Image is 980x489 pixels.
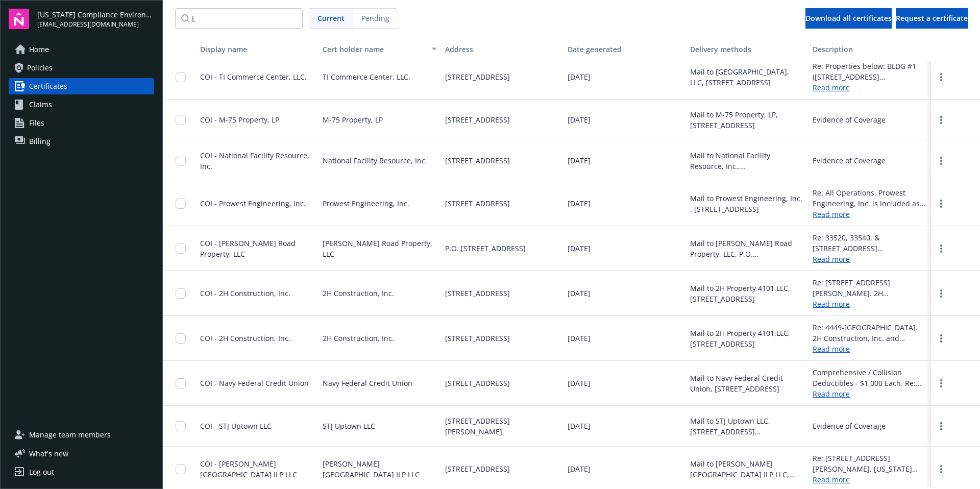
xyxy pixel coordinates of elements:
[9,9,29,29] img: navigator-logo.svg
[805,13,892,23] span: Download all certificates
[323,421,375,431] span: STJ Uptown LLC
[323,378,412,388] span: Navy Federal Credit Union
[176,464,186,474] input: Toggle Row Selected
[323,114,383,125] span: M-75 Property, LP
[690,66,804,88] div: Mail to [GEOGRAPHIC_DATA], LLC, [STREET_ADDRESS]
[690,373,804,394] div: Mail to Navy Federal Credit Union, [STREET_ADDRESS]
[813,114,886,125] div: Evidence of Coverage
[445,71,510,82] span: [STREET_ADDRESS]
[200,44,314,55] div: Display name
[690,283,804,304] div: Mail to 2H Property 4101,LLC, [STREET_ADDRESS]
[568,421,591,431] span: [DATE]
[935,332,947,345] a: more
[445,288,510,299] span: [STREET_ADDRESS]
[29,41,49,58] span: Home
[29,448,68,459] span: What ' s new
[9,133,154,150] a: Billing
[690,44,804,55] div: Delivery methods
[813,453,927,474] div: Re: [STREET_ADDRESS][PERSON_NAME]. [US_STATE] Public Employees Retirement System, The partnership...
[323,155,427,166] span: National Facility Resource, Inc.
[29,78,67,94] span: Certificates
[568,378,591,388] span: [DATE]
[563,37,686,61] button: Date generated
[686,37,808,61] button: Delivery methods
[813,44,927,55] div: Description
[353,9,398,28] span: Pending
[176,72,186,82] input: Toggle Row Selected
[813,322,927,344] div: Re: 4449-[GEOGRAPHIC_DATA]. 2H Construction, Inc. and Trustees of The [GEOGRAPHIC_DATA] are inclu...
[813,299,927,309] a: Read more
[200,288,290,298] span: COI - 2H Construction, Inc.
[9,96,154,113] a: Claims
[813,187,927,209] div: Re: All Operations. Prowest Engineering, Inc. is included as an additional insured as required by...
[896,13,968,23] span: Request a certificate
[690,415,804,437] div: Mail to STJ Uptown LLC, [STREET_ADDRESS][PERSON_NAME]
[176,333,186,344] input: Toggle Row Selected
[568,288,591,299] span: [DATE]
[317,13,345,23] span: Current
[9,60,154,76] a: Policies
[568,114,591,125] span: [DATE]
[813,421,886,431] div: Evidence of Coverage
[813,344,927,354] a: Read more
[37,9,154,20] span: [US_STATE] Compliance Environmental, LLC
[445,333,510,344] span: [STREET_ADDRESS]
[813,155,886,166] div: Evidence of Coverage
[568,71,591,82] span: [DATE]
[935,377,947,389] a: more
[813,82,927,93] a: Read more
[813,474,927,485] a: Read more
[318,37,441,61] button: Cert holder name
[200,199,306,208] span: COI - Prowest Engineering, Inc.
[37,20,154,29] span: [EMAIL_ADDRESS][DOMAIN_NAME]
[200,459,297,479] span: COI - [PERSON_NAME][GEOGRAPHIC_DATA] ILP LLC
[445,378,510,388] span: [STREET_ADDRESS]
[361,13,389,23] span: Pending
[896,8,968,29] button: Request a certificate
[200,115,279,125] span: COI - M-75 Property, LP
[445,198,510,209] span: [STREET_ADDRESS]
[445,114,510,125] span: [STREET_ADDRESS]
[176,378,186,388] input: Toggle Row Selected
[568,463,591,474] span: [DATE]
[690,109,804,131] div: Mail to M-75 Property, LP, [STREET_ADDRESS]
[813,367,927,388] div: Comprehensive / Collision Deductibles - $1,000 Each. Re: 2021 CHEVROLET SILVERADO 1500 VIN# [US_V...
[200,378,309,388] span: COI - Navy Federal Credit Union
[323,458,437,480] span: [PERSON_NAME][GEOGRAPHIC_DATA] ILP LLC
[935,242,947,255] a: more
[9,41,154,58] a: Home
[200,238,296,259] span: COI - [PERSON_NAME] Road Property, LLC
[323,44,426,55] div: Cert holder name
[29,133,51,150] span: Billing
[935,420,947,432] a: more
[9,115,154,131] a: Files
[200,151,309,171] span: COI - National Facility Resource, Inc.
[568,243,591,254] span: [DATE]
[813,277,927,299] div: Re: [STREET_ADDRESS][PERSON_NAME]. 2H Construction, Inc. and 2H Properties are included as an add...
[441,37,563,61] button: Address
[568,155,591,166] span: [DATE]
[445,243,526,254] span: P.O. [STREET_ADDRESS]
[813,388,927,399] a: Read more
[935,463,947,475] a: more
[568,333,591,344] span: [DATE]
[176,115,186,125] input: Toggle Row Selected
[9,427,154,443] a: Manage team members
[935,287,947,300] a: more
[445,155,510,166] span: [STREET_ADDRESS]
[813,254,927,264] a: Read more
[176,243,186,254] input: Toggle Row Selected
[175,8,303,29] input: Filter certificates...
[176,199,186,209] input: Toggle Row Selected
[29,115,44,131] span: Files
[200,72,307,82] span: COI - TI Commerce Center, LLC.
[935,198,947,210] a: more
[323,71,410,82] span: TI Commerce Center, LLC.
[9,78,154,94] a: Certificates
[176,288,186,299] input: Toggle Row Selected
[805,8,892,29] button: Download all certificates
[323,333,394,344] span: 2H Construction, Inc.
[200,333,290,343] span: COI - 2H Construction, Inc.
[37,9,154,29] button: [US_STATE] Compliance Environmental, LLC[EMAIL_ADDRESS][DOMAIN_NAME]
[568,44,682,55] div: Date generated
